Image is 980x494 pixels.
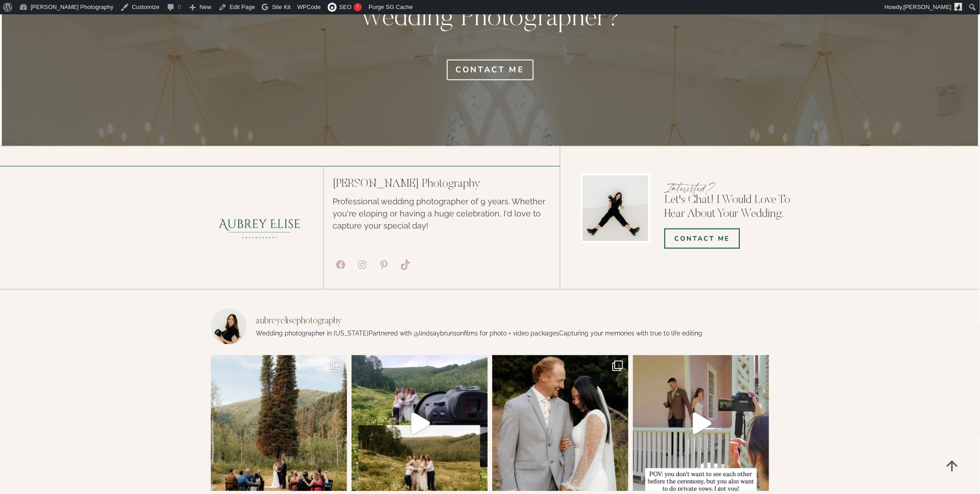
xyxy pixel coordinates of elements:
span: contact me [456,64,525,76]
a: Clone [492,355,628,491]
svg: Play [411,413,430,434]
span: SEO [339,4,352,10]
img: Family photo prompt: have the kid(s) start on either side of the parents) and have them run up an... [352,355,488,491]
img: Happy wedding day Elisa & Lochlyn!! I am so excited for you two! 😍 Nothing is better than bridals... [492,355,628,491]
span: COntact Me [674,234,730,244]
p: Wedding photographer in [US_STATE] Partnered with @lindsaybrunsonfilms for photo + video packages... [256,330,702,339]
h3: aubreyelisephotography [256,315,342,328]
p: Let's Chat! I would love to hear about your wedding. [664,194,803,221]
p: Professional wedding photographer of 9 years. Whether you're eloping or having a huge celebration... [333,195,556,232]
div: ! [354,3,362,11]
p: [PERSON_NAME] Photography [333,176,556,193]
a: Clone [211,355,347,491]
span: [PERSON_NAME] [904,4,952,10]
a: Scroll to top [937,451,967,481]
svg: Clone [331,361,342,371]
a: COntact Me [664,229,740,249]
a: Play [633,355,769,491]
span: Site Kit [272,4,290,10]
p: Interested? [664,179,803,197]
a: aubreyelisephotography Wedding photographer in [US_STATE]Partnered with @lindsaybrunsonfilms for ... [211,309,769,344]
svg: Clone [612,361,623,371]
a: Play [352,355,488,491]
img: Kelly and Jake’s Utah mountain elopement 🌲 This was such a beautiful day, swipe to see a moose fr... [211,355,347,491]
svg: Play [693,413,712,434]
a: contact me [447,60,534,80]
img: I am always happy to get creative and figure out what is going to work the best! #utahweddingphot... [633,355,769,491]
